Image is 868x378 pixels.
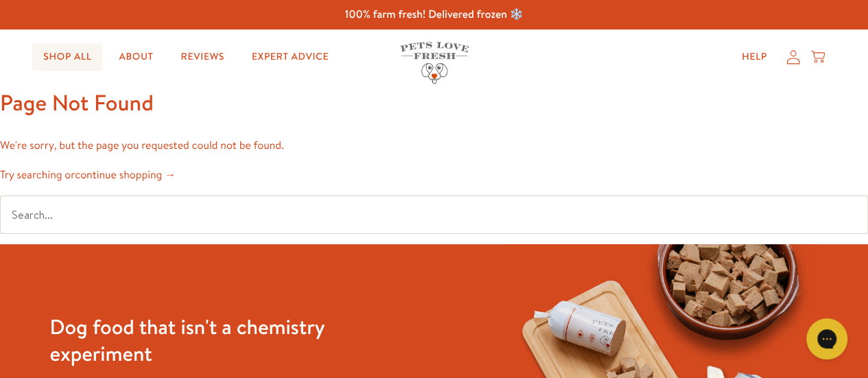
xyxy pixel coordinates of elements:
a: Expert Advice [241,43,340,71]
a: Help [731,43,778,71]
a: About [108,43,164,71]
a: Shop All [32,43,102,71]
img: Pets Love Fresh [400,42,469,84]
iframe: Gorgias live chat messenger [799,314,854,364]
a: Reviews [170,43,235,71]
h3: Dog food that isn't a chemistry experiment [50,314,364,367]
a: continue shopping → [75,167,176,182]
